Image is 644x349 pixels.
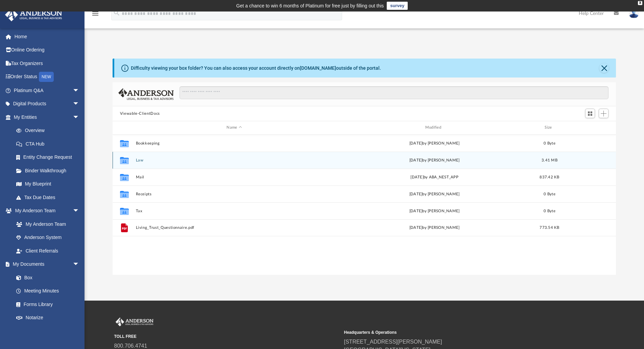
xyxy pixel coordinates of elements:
[336,140,533,146] div: [DATE] by [PERSON_NAME]
[73,324,86,338] span: arrow_drop_down
[344,329,569,335] small: Headquarters & Operations
[116,125,133,131] div: id
[136,209,333,213] button: Tax
[91,13,99,18] a: menu
[300,65,336,71] a: [DOMAIN_NAME]
[5,43,90,57] a: Online Ordering
[599,109,609,118] button: Add
[536,125,563,131] div: Size
[3,8,64,21] img: Anderson Advisors Platinum Portal
[542,158,557,162] span: 3.41 MB
[599,63,609,73] button: Close
[9,231,86,244] a: Anderson System
[566,125,613,131] div: id
[336,174,533,180] div: [DATE] by ABA_NEST_APP
[336,157,533,163] div: [DATE] by [PERSON_NAME]
[336,208,533,214] div: [DATE] by [PERSON_NAME]
[544,141,555,145] span: 0 Byte
[73,97,86,111] span: arrow_drop_down
[387,2,408,10] a: survey
[114,333,339,340] small: TOLL FREE
[9,311,86,325] a: Notarize
[114,318,155,326] img: Anderson Advisors Platinum Portal
[5,110,90,124] a: My Entitiesarrow_drop_down
[9,177,86,191] a: My Blueprint
[9,124,90,137] a: Overview
[9,164,90,177] a: Binder Walkthrough
[136,158,333,162] button: Law
[336,225,533,231] div: [DATE] by [PERSON_NAME]
[9,191,90,204] a: Tax Due Dates
[39,72,54,82] div: NEW
[638,1,642,5] div: close
[5,204,86,218] a: My Anderson Teamarrow_drop_down
[136,225,333,230] button: Living_Trust_Questionnaire.pdf
[180,86,609,99] input: Search files and folders
[5,97,90,111] a: Digital Productsarrow_drop_down
[629,8,639,18] img: User Pic
[336,125,533,131] div: Modified
[73,84,86,97] span: arrow_drop_down
[5,70,90,84] a: Order StatusNEW
[9,217,83,231] a: My Anderson Team
[114,343,147,349] a: 800.706.4741
[73,110,86,124] span: arrow_drop_down
[9,151,90,164] a: Entity Change Request
[73,258,86,271] span: arrow_drop_down
[91,9,99,18] i: menu
[9,137,90,151] a: CTA Hub
[9,284,86,298] a: Meeting Minutes
[136,192,333,196] button: Receipts
[131,65,381,72] div: Difficulty viewing your box folder? You can also access your account directly on outside of the p...
[5,258,86,271] a: My Documentsarrow_drop_down
[136,141,333,146] button: Bookkeeping
[544,209,555,213] span: 0 Byte
[5,84,90,97] a: Platinum Q&Aarrow_drop_down
[113,135,616,275] div: grid
[344,339,442,345] a: [STREET_ADDRESS][PERSON_NAME]
[136,175,333,179] button: Mail
[540,175,559,179] span: 837.42 KB
[120,111,160,117] button: Viewable-ClientDocs
[544,192,555,196] span: 0 Byte
[5,324,86,338] a: Online Learningarrow_drop_down
[135,125,333,131] div: Name
[73,204,86,218] span: arrow_drop_down
[585,109,595,118] button: Switch to Grid View
[9,244,86,258] a: Client Referrals
[540,226,559,230] span: 773.54 KB
[9,298,83,311] a: Forms Library
[336,191,533,197] div: [DATE] by [PERSON_NAME]
[5,30,90,43] a: Home
[9,271,83,284] a: Box
[5,57,90,70] a: Tax Organizers
[236,2,384,10] div: Get a chance to win 6 months of Platinum for free just by filling out this
[113,9,120,17] i: search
